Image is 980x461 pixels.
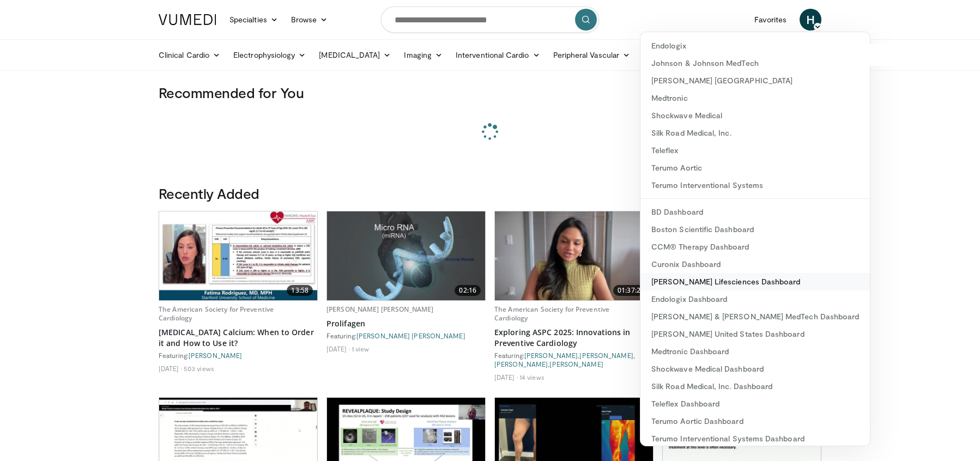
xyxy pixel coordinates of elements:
a: Business [637,44,692,66]
a: Curonix Dashboard [640,256,870,273]
a: Terumo Aortic Dashboard [640,413,870,430]
li: 503 views [184,364,214,373]
img: 65187a12-683a-4670-aab9-1947a8c5148c.620x360_q85_upscale.jpg [495,211,653,300]
a: H [800,9,821,31]
a: Imaging [397,44,449,66]
a: [PERSON_NAME] [494,360,548,368]
span: 01:37:28 [613,285,649,296]
a: Clinical Cardio [152,44,227,66]
a: Electrophysiology [227,44,312,66]
a: Johnson & Johnson MedTech [640,54,870,72]
a: Terumo Interventional Systems [640,177,870,194]
a: Browse [285,9,335,31]
a: [PERSON_NAME] [PERSON_NAME] [356,332,465,339]
li: 1 view [352,344,370,353]
a: Exploring ASPC 2025: Innovations in Preventive Cardiology [494,327,654,349]
a: Favorites [748,9,793,31]
div: Featuring: [326,331,486,340]
a: [PERSON_NAME] & [PERSON_NAME] MedTech Dashboard [640,308,870,325]
a: 02:16 [327,211,485,300]
a: Medtronic Dashboard [640,343,870,360]
a: Silk Road Medical, Inc. [640,124,870,142]
li: [DATE] [494,373,518,381]
a: The American Society for Preventive Cardiology [494,305,609,323]
a: Terumo Aortic [640,159,870,177]
a: Shockwave Medical [640,107,870,124]
li: 14 views [519,373,545,381]
a: Interventional Cardio [449,44,547,66]
a: Endologix [640,37,870,54]
div: Featuring: , , , [494,351,654,368]
a: 01:37:28 [495,211,653,300]
a: [PERSON_NAME] [579,351,633,359]
li: [DATE] [159,364,182,373]
a: 13:58 [159,211,317,300]
a: Silk Road Medical, Inc. Dashboard [640,378,870,395]
a: [PERSON_NAME] Lifesciences Dashboard [640,273,870,290]
a: [PERSON_NAME] [524,351,578,359]
a: Terumo Interventional Systems Dashboard [640,430,870,447]
a: Specialties [223,9,285,31]
a: [MEDICAL_DATA] [312,44,397,66]
a: Teleflex Dashboard [640,395,870,413]
a: Prolifagen [326,318,486,329]
a: Shockwave Medical Dashboard [640,360,870,378]
a: [MEDICAL_DATA] Calcium: When to Order it and How to Use it? [159,327,318,349]
span: 02:16 [455,285,481,296]
a: Boston Scientific Dashboard [640,221,870,238]
img: VuMedi Logo [159,14,216,25]
img: 2bd39402-6386-41d4-8284-c73209d66970.620x360_q85_upscale.jpg [159,211,317,300]
a: [PERSON_NAME] [189,351,242,359]
span: 13:58 [287,285,313,296]
a: Medtronic [640,89,870,107]
h3: Recommended for You [159,84,821,101]
img: caa67ee7-bbef-4029-9c74-f1f0a14a750f.620x360_q85_upscale.jpg [327,211,485,300]
a: Peripheral Vascular [547,44,637,66]
a: CCM® Therapy Dashboard [640,238,870,256]
a: Teleflex [640,142,870,159]
div: Featuring: [159,351,318,360]
div: H [640,32,870,446]
li: [DATE] [326,344,350,353]
a: BD Dashboard [640,203,870,221]
a: Endologix Dashboard [640,290,870,308]
input: Search topics, interventions [381,7,599,33]
a: [PERSON_NAME] [GEOGRAPHIC_DATA] [640,72,870,89]
a: [PERSON_NAME] [PERSON_NAME] [326,305,433,314]
a: [PERSON_NAME] [549,360,603,368]
a: [PERSON_NAME] United States Dashboard [640,325,870,343]
a: The American Society for Preventive Cardiology [159,305,274,323]
h3: Recently Added [159,185,821,202]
